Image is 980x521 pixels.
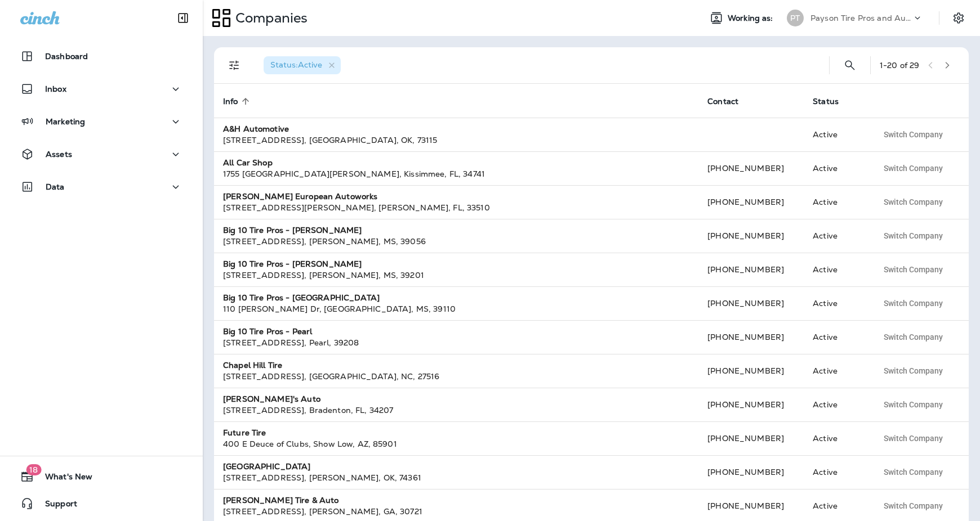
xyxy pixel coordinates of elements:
[877,160,949,177] button: Switch Company
[884,164,943,172] span: Switch Company
[948,8,969,28] button: Settings
[707,96,753,106] span: Contact
[167,7,199,29] button: Collapse Sidebar
[223,236,689,247] div: [STREET_ADDRESS] , [PERSON_NAME] , MS , 39056
[813,96,853,106] span: Status
[804,455,868,489] td: Active
[223,371,689,382] div: [STREET_ADDRESS] , [GEOGRAPHIC_DATA] , NC , 27516
[45,84,66,93] p: Inbox
[877,329,949,345] button: Switch Company
[11,78,191,100] button: Inbox
[884,401,943,408] span: Switch Company
[223,158,273,168] strong: All Car Shop
[223,472,689,483] div: [STREET_ADDRESS] , [PERSON_NAME] , OK , 74361
[34,472,92,486] span: What's New
[223,168,689,179] div: 1755 [GEOGRAPHIC_DATA][PERSON_NAME] , Kissimmee , FL , 34741
[884,198,943,206] span: Switch Company
[804,185,868,219] td: Active
[223,438,689,450] div: 400 E Deuce of Clubs , Show Low , AZ , 85901
[884,434,943,442] span: Switch Company
[223,124,289,134] strong: A&H Automotive
[804,354,868,388] td: Active
[223,326,312,336] strong: Big 10 Tire Pros - Pearl
[698,253,804,286] td: [PHONE_NUMBER]
[698,388,804,421] td: [PHONE_NUMBER]
[804,219,868,253] td: Active
[810,14,912,23] p: Payson Tire Pros and Automotive
[264,56,341,74] div: Status:Active
[804,421,868,455] td: Active
[698,455,804,489] td: [PHONE_NUMBER]
[877,464,949,480] button: Switch Company
[223,405,689,416] div: [STREET_ADDRESS] , Bradenton , FL , 34207
[223,202,689,213] div: [STREET_ADDRESS][PERSON_NAME] , [PERSON_NAME] , FL , 33510
[46,117,85,126] p: Marketing
[223,96,253,106] span: Info
[884,333,943,341] span: Switch Company
[877,430,949,447] button: Switch Company
[698,320,804,354] td: [PHONE_NUMBER]
[804,320,868,354] td: Active
[698,421,804,455] td: [PHONE_NUMBER]
[804,151,868,185] td: Active
[877,227,949,244] button: Switch Company
[698,286,804,320] td: [PHONE_NUMBER]
[34,499,77,513] span: Support
[877,497,949,514] button: Switch Company
[698,185,804,219] td: [PHONE_NUMBER]
[270,60,322,70] span: Status : Active
[11,465,191,488] button: 18What's New
[804,118,868,151] td: Active
[11,45,191,68] button: Dashboard
[223,259,362,269] strong: Big 10 Tire Pros - [PERSON_NAME]
[884,367,943,375] span: Switch Company
[11,110,191,133] button: Marketing
[223,394,320,404] strong: [PERSON_NAME]'s Auto
[11,176,191,198] button: Data
[877,194,949,210] button: Switch Company
[223,337,689,348] div: [STREET_ADDRESS] , Pearl , 39208
[877,261,949,278] button: Switch Company
[884,266,943,273] span: Switch Company
[223,97,238,106] span: Info
[223,293,380,303] strong: Big 10 Tire Pros - [GEOGRAPHIC_DATA]
[223,54,246,77] button: Filters
[804,253,868,286] td: Active
[46,150,72,159] p: Assets
[231,10,308,26] p: Companies
[223,495,339,505] strong: [PERSON_NAME] Tire & Auto
[880,61,919,70] div: 1 - 20 of 29
[698,151,804,185] td: [PHONE_NUMBER]
[877,295,949,312] button: Switch Company
[223,461,310,471] strong: [GEOGRAPHIC_DATA]
[884,232,943,240] span: Switch Company
[787,10,804,26] div: PT
[877,126,949,143] button: Switch Company
[223,225,362,235] strong: Big 10 Tire Pros - [PERSON_NAME]
[877,396,949,413] button: Switch Company
[884,299,943,307] span: Switch Company
[698,219,804,253] td: [PHONE_NUMBER]
[11,492,191,515] button: Support
[223,360,282,370] strong: Chapel Hill Tire
[698,354,804,388] td: [PHONE_NUMBER]
[46,182,65,191] p: Data
[839,54,861,77] button: Search Companies
[707,97,738,106] span: Contact
[45,52,88,61] p: Dashboard
[728,14,776,23] span: Working as:
[813,97,839,106] span: Status
[884,468,943,476] span: Switch Company
[11,143,191,165] button: Assets
[223,191,377,201] strong: [PERSON_NAME] European Autoworks
[877,362,949,379] button: Switch Company
[223,506,689,517] div: [STREET_ADDRESS] , [PERSON_NAME] , GA , 30721
[223,270,689,281] div: [STREET_ADDRESS] , [PERSON_NAME] , MS , 39201
[223,303,689,315] div: 110 [PERSON_NAME] Dr , [GEOGRAPHIC_DATA] , MS , 39110
[26,464,41,475] span: 18
[804,286,868,320] td: Active
[804,388,868,421] td: Active
[223,428,266,438] strong: Future Tire
[884,502,943,510] span: Switch Company
[884,131,943,138] span: Switch Company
